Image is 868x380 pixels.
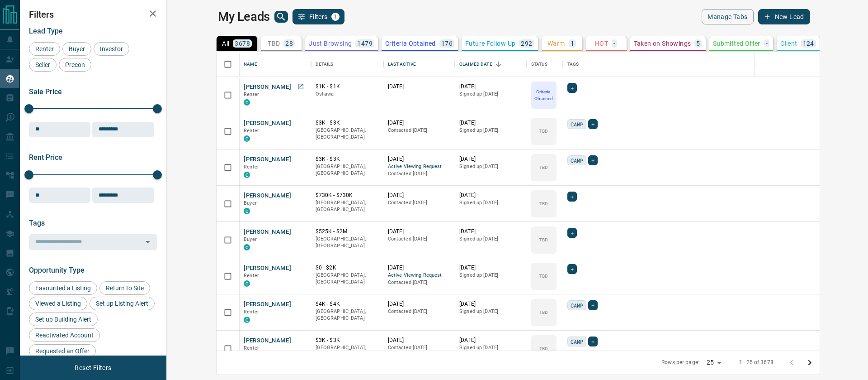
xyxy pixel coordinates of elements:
span: Renter [244,164,259,170]
p: Oshawa [316,91,379,98]
p: [DATE] [459,264,522,272]
div: Return to Site [99,281,150,295]
div: + [588,119,598,129]
p: 3678 [235,40,250,47]
div: Tags [567,52,579,77]
p: [GEOGRAPHIC_DATA], [GEOGRAPHIC_DATA] [316,199,379,213]
div: Investor [94,42,129,56]
p: Rows per page: [661,359,699,366]
p: TBD [539,128,548,135]
span: + [591,156,594,165]
p: [DATE] [388,264,450,272]
span: Buyer [244,236,257,242]
p: TBD [539,309,548,316]
button: Open [142,236,154,248]
div: + [588,300,598,310]
div: + [588,155,598,165]
span: Buyer [244,200,257,206]
p: 28 [285,40,293,47]
div: Claimed Date [459,52,492,77]
div: Favourited a Listing [29,281,97,295]
span: Viewed a Listing [32,300,84,307]
div: Name [244,52,257,77]
div: condos.ca [244,172,250,178]
span: + [591,301,594,310]
p: [GEOGRAPHIC_DATA], [GEOGRAPHIC_DATA] [316,163,379,177]
span: Rent Price [29,153,62,162]
p: Signed up [DATE] [459,127,522,134]
div: condos.ca [244,280,250,287]
span: + [571,228,574,237]
div: + [567,192,577,202]
span: Renter [244,128,259,134]
span: CAMP [571,120,584,129]
p: [DATE] [459,337,522,344]
p: 1479 [357,40,373,47]
p: [DATE] [459,228,522,236]
div: Requested an Offer [29,344,96,358]
p: Signed up [DATE] [459,344,522,351]
span: + [571,83,574,92]
div: Details [311,52,383,77]
span: + [591,337,594,346]
span: Active Viewing Request [388,272,450,279]
p: Taken on Showings [634,40,691,47]
span: Seller [32,61,53,68]
p: Signed up [DATE] [459,236,522,243]
p: [GEOGRAPHIC_DATA], [GEOGRAPHIC_DATA] [316,344,379,358]
p: [DATE] [388,119,450,127]
p: [DATE] [459,119,522,127]
p: Just Browsing [309,40,352,47]
p: 5 [696,40,700,47]
button: Reset Filters [69,360,117,375]
p: 1 [571,40,574,47]
p: [DATE] [388,192,450,199]
button: Go to next page [801,354,819,372]
span: CAMP [571,301,584,310]
p: $4K - $4K [316,300,379,308]
div: + [567,264,577,274]
p: [DATE] [388,155,450,163]
p: HOT [595,40,608,47]
span: Set up Listing Alert [93,300,151,307]
div: Last Active [383,52,455,77]
span: Set up Building Alert [32,316,94,323]
button: search button [274,11,288,23]
button: [PERSON_NAME] [244,83,291,91]
span: Return to Site [103,284,147,292]
p: [DATE] [388,228,450,236]
p: $3K - $3K [316,155,379,163]
div: Name [239,52,311,77]
h2: Filters [29,9,157,20]
span: Investor [97,45,126,53]
p: $0 - $2K [316,264,379,272]
div: Reactivated Account [29,328,100,342]
span: Favourited a Listing [32,284,94,292]
p: [DATE] [459,83,522,91]
div: Precon [59,58,91,72]
div: condos.ca [244,244,250,250]
p: $3K - $3K [316,119,379,127]
div: + [567,83,577,93]
p: Contacted [DATE] [388,344,450,351]
div: Details [316,52,334,77]
p: $525K - $2M [316,228,379,236]
h1: My Leads [218,10,270,24]
div: Set up Building Alert [29,313,98,326]
span: Buyer [66,45,88,53]
p: Signed up [DATE] [459,199,522,207]
span: Sale Price [29,87,62,96]
p: All [222,40,229,47]
p: Warm [547,40,565,47]
p: [GEOGRAPHIC_DATA], [GEOGRAPHIC_DATA] [316,236,379,250]
div: Renter [29,42,60,56]
span: Opportunity Type [29,266,85,274]
p: Contacted [DATE] [388,199,450,207]
span: + [591,120,594,129]
p: Signed up [DATE] [459,272,522,279]
p: Contacted [DATE] [388,279,450,286]
button: [PERSON_NAME] [244,228,291,236]
p: - [613,40,615,47]
p: [DATE] [459,192,522,199]
span: Lead Type [29,27,63,35]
